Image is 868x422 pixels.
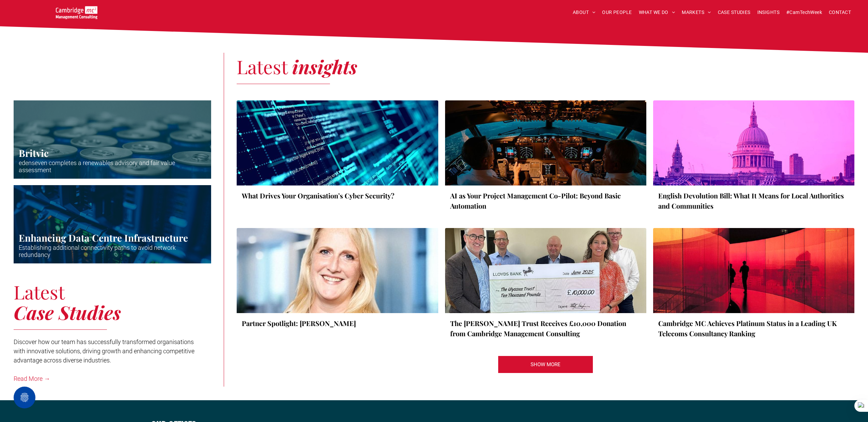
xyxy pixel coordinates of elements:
a: OUR PEOPLE [599,7,635,18]
a: St Pauls Cathedral, subsea [653,100,854,185]
a: Partner Spotlight: [PERSON_NAME] [242,318,433,328]
a: English Devolution Bill: What It Means for Local Authorities and Communities [658,191,849,211]
a: Long curving glass walkway looking out on a city. Image has a deep red tint and high contrast, su... [653,228,854,313]
span: insights [292,54,357,79]
a: Your Business Transformed | Cambridge Management Consulting [56,7,98,14]
a: AI as Your Project Management Co-Pilot: Beyond Basic Automation [450,191,641,211]
img: Cambridge MC Logo, digital transformation [56,6,98,19]
a: MARKETS [678,7,714,18]
a: Silhouette of office workers against a huge bright window [14,185,211,263]
a: A modern office building on a wireframe floor with lava raining from the sky in the background, d... [237,100,438,185]
a: #CamTechWeek [783,7,825,18]
a: Your Business Transformed | Cambridge Management Consulting [498,356,593,373]
span: SHOW MORE [531,356,561,373]
a: What Drives Your Organisation’s Cyber Security? [242,191,433,201]
span: Latest [14,279,65,304]
a: Cambridge MC Achieves Platinum Status in a Leading UK Telecoms Consultancy Ranking [658,318,849,339]
a: CASE STUDIES [714,7,754,18]
a: Cambridge MC Falklands team standing with Polly Marsh, CEO of the Ulysses Trust, holding a cheque... [445,228,646,313]
span: Case Studies [14,299,121,325]
span: Discover how our team has successfully transformed organisations with innovative solutions, drivi... [14,338,194,364]
a: Aerial shot of Amsterdam [14,100,211,179]
a: AI co-pilot, digital transformation [445,100,646,185]
a: INSIGHTS [754,7,783,18]
a: Read More → [14,375,50,382]
a: WHAT WE DO [635,7,679,18]
a: CONTACT [825,7,854,18]
a: digital infrastructure [237,228,438,313]
span: Latest [237,54,287,79]
a: ABOUT [569,7,599,18]
a: The [PERSON_NAME] Trust Receives £10,000 Donation from Cambridge Management Consulting [450,318,641,339]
